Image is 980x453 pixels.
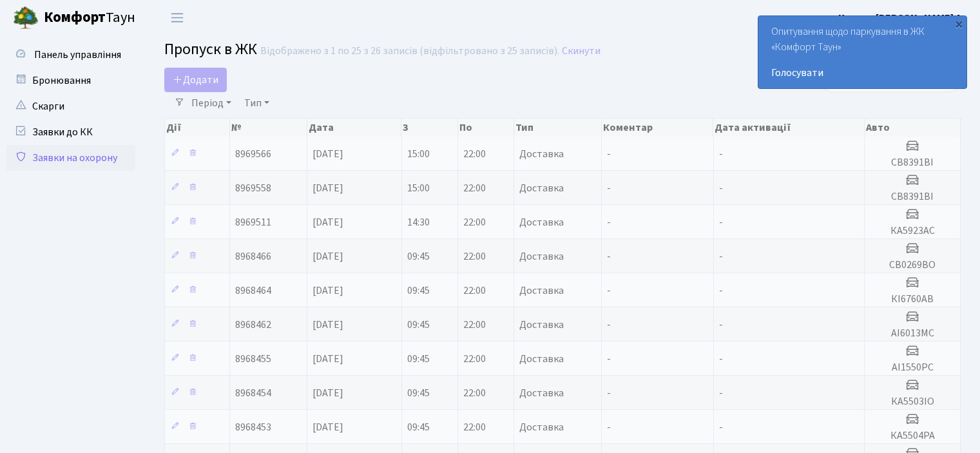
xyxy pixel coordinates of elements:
span: 09:45 [407,284,430,298]
span: [DATE] [312,215,343,229]
span: Додати [173,73,218,87]
span: 8968453 [235,420,271,434]
h5: КА5504РА [870,430,955,442]
span: - [607,284,611,298]
a: Цитрус [PERSON_NAME] А. [838,10,965,26]
span: 09:45 [407,249,430,264]
span: 8968466 [235,249,271,264]
div: Відображено з 1 по 25 з 26 записів (відфільтровано з 25 записів). [260,45,559,57]
span: - [607,181,611,195]
span: 22:00 [463,215,486,229]
span: 8968455 [235,352,271,366]
span: - [719,386,723,400]
span: Доставка [519,149,564,159]
a: Період [186,92,236,114]
span: [DATE] [312,318,343,332]
h5: АІ1550РС [870,361,955,374]
span: Таун [44,7,135,29]
img: logo.png [13,5,39,31]
h5: СВ8391ВІ [870,191,955,203]
span: 09:45 [407,386,430,400]
a: Панель управління [6,42,135,68]
h5: КІ6760АВ [870,293,955,305]
th: Авто [865,119,961,137]
a: Скарги [6,93,135,119]
a: Заявки на охорону [6,145,135,171]
span: [DATE] [312,420,343,434]
span: [DATE] [312,386,343,400]
span: Пропуск в ЖК [164,38,257,61]
span: 22:00 [463,147,486,161]
span: - [719,249,723,264]
span: - [719,284,723,298]
span: 22:00 [463,386,486,400]
span: - [719,181,723,195]
span: Панель управління [34,48,121,62]
span: - [719,420,723,434]
span: 8969558 [235,181,271,195]
span: Доставка [519,422,564,432]
span: Доставка [519,354,564,364]
th: По [458,119,514,137]
span: - [607,249,611,264]
span: - [607,386,611,400]
span: 15:00 [407,181,430,195]
th: Дата активації [713,119,864,137]
span: 09:45 [407,352,430,366]
span: Доставка [519,285,564,296]
span: 8968462 [235,318,271,332]
span: [DATE] [312,181,343,195]
span: [DATE] [312,147,343,161]
span: 8969511 [235,215,271,229]
span: - [719,147,723,161]
span: 22:00 [463,249,486,264]
span: Доставка [519,217,564,227]
th: Коментар [602,119,714,137]
span: 09:45 [407,318,430,332]
span: 09:45 [407,420,430,434]
th: Дата [307,119,402,137]
div: Опитування щодо паркування в ЖК «Комфорт Таун» [758,16,966,88]
h5: АІ6013МС [870,327,955,340]
th: № [230,119,307,137]
span: Доставка [519,251,564,262]
span: 22:00 [463,318,486,332]
b: Цитрус [PERSON_NAME] А. [838,11,965,25]
h5: СВ0269ВО [870,259,955,271]
th: Дії [165,119,230,137]
span: [DATE] [312,249,343,264]
a: Скинути [562,45,600,57]
span: - [607,318,611,332]
span: - [607,147,611,161]
span: 22:00 [463,284,486,298]
a: Додати [164,68,227,92]
span: Доставка [519,320,564,330]
a: Тип [239,92,274,114]
div: × [952,17,965,30]
a: Заявки до КК [6,119,135,145]
span: - [607,215,611,229]
span: - [607,352,611,366]
span: 22:00 [463,420,486,434]
span: 22:00 [463,181,486,195]
span: - [719,352,723,366]
span: Доставка [519,388,564,398]
span: [DATE] [312,352,343,366]
span: [DATE] [312,284,343,298]
h5: CB8391BI [870,157,955,169]
span: 14:30 [407,215,430,229]
span: 8969566 [235,147,271,161]
span: 15:00 [407,147,430,161]
h5: КА5923АС [870,225,955,237]
th: Тип [514,119,602,137]
button: Переключити навігацію [161,7,193,28]
a: Голосувати [771,65,954,81]
span: - [607,420,611,434]
a: Бронювання [6,68,135,93]
span: 22:00 [463,352,486,366]
span: Доставка [519,183,564,193]
th: З [401,119,457,137]
h5: КА5503ІО [870,396,955,408]
span: 8968464 [235,284,271,298]
span: - [719,215,723,229]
